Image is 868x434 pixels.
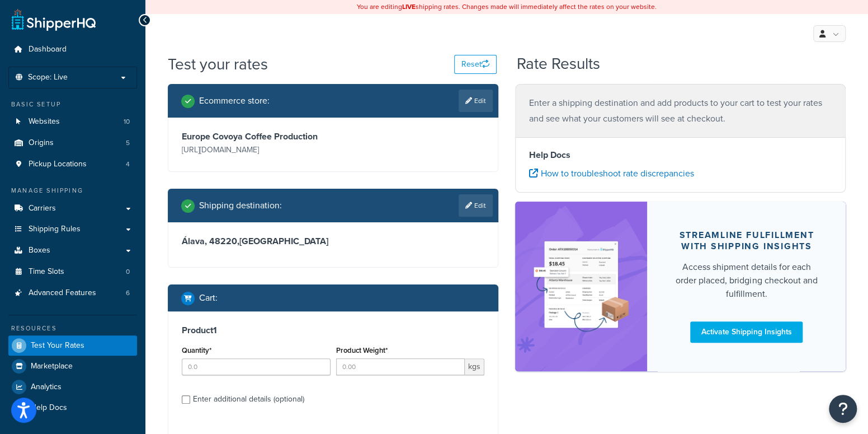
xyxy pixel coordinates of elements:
h2: Ecommerce store : [199,96,270,106]
span: Test Your Rates [31,341,84,351]
h2: Cart : [199,293,218,303]
a: Edit [459,194,493,217]
div: Basic Setup [8,100,137,109]
img: feature-image-si-e24932ea9b9fcd0ff835db86be1ff8d589347e8876e1638d903ea230a36726be.png [532,218,630,354]
h2: Rate Results [517,55,600,73]
span: Carriers [29,204,56,213]
label: Product Weight* [336,346,388,354]
span: 0 [126,267,130,277]
span: Analytics [31,382,62,392]
div: Access shipment details for each order placed, bridging checkout and fulfillment. [674,260,819,301]
a: Websites10 [8,111,137,132]
span: Marketplace [31,362,73,371]
label: Quantity* [182,346,211,354]
button: Reset [454,55,497,74]
div: Streamline Fulfillment with Shipping Insights [674,230,819,252]
span: Help Docs [31,403,67,413]
span: Websites [29,117,60,127]
h3: Product 1 [182,325,484,336]
span: 4 [126,160,130,169]
h2: Shipping destination : [199,200,282,211]
a: Help Docs [8,398,137,418]
a: Origins5 [8,133,137,153]
input: Enter additional details (optional) [182,395,190,404]
input: 0.00 [336,358,465,375]
li: Websites [8,111,137,132]
h1: Test your rates [168,53,268,75]
span: 5 [126,138,130,148]
a: Time Slots0 [8,262,137,282]
a: Pickup Locations4 [8,154,137,175]
div: Enter additional details (optional) [193,391,304,407]
li: Time Slots [8,262,137,282]
a: Test Your Rates [8,335,137,356]
a: Dashboard [8,39,137,60]
span: 6 [126,288,130,298]
a: Analytics [8,377,137,397]
span: kgs [465,358,484,375]
a: Edit [459,90,493,112]
span: Time Slots [29,267,64,277]
span: Shipping Rules [29,225,81,234]
a: Carriers [8,198,137,219]
span: Boxes [29,246,50,255]
h3: Álava, 48220 , [GEOGRAPHIC_DATA] [182,236,484,247]
h4: Help Docs [529,148,832,162]
li: Origins [8,133,137,153]
span: Dashboard [29,45,67,54]
span: Advanced Features [29,288,96,298]
a: Activate Shipping Insights [690,321,803,343]
div: Resources [8,324,137,333]
a: Shipping Rules [8,219,137,240]
span: Origins [29,138,54,148]
span: 10 [124,117,130,127]
h3: Europe Covoya Coffee Production [182,131,331,142]
p: [URL][DOMAIN_NAME] [182,142,331,158]
span: Pickup Locations [29,160,87,169]
p: Enter a shipping destination and add products to your cart to test your rates and see what your c... [529,95,832,127]
li: Advanced Features [8,283,137,304]
a: Boxes [8,240,137,261]
input: 0.0 [182,358,331,375]
b: LIVE [402,2,416,12]
span: Scope: Live [28,73,68,82]
a: Advanced Features6 [8,283,137,304]
a: Marketplace [8,356,137,376]
div: Manage Shipping [8,186,137,195]
a: How to troubleshoot rate discrepancies [529,167,694,180]
button: Open Resource Center [829,395,857,423]
li: Pickup Locations [8,154,137,175]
